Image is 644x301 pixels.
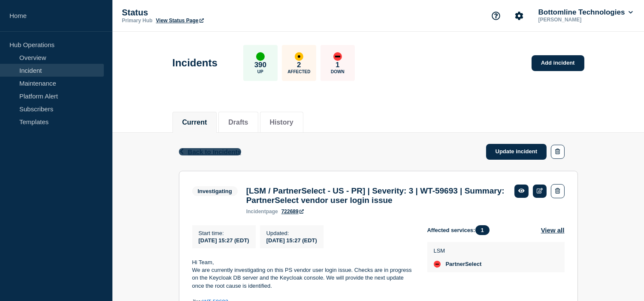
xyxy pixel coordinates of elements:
div: down [333,52,342,61]
p: Up [257,69,263,74]
p: page [246,209,278,215]
p: Primary Hub [122,18,152,24]
p: 1 [336,61,339,69]
a: 722689 [281,209,304,215]
span: Affected services: [427,225,494,235]
p: Start time : [199,230,249,236]
div: down [434,261,441,268]
p: We are currently investigating on this PS vendor user login issue. Checks are in progress on the ... [192,266,414,290]
span: Back to Incidents [188,148,241,155]
p: Updated : [266,230,317,236]
button: Current [182,119,207,126]
button: Drafts [228,119,248,126]
p: LSM [434,247,482,254]
p: Down [331,69,345,74]
button: History [270,119,293,126]
button: Support [487,7,505,25]
h3: [LSM / PartnerSelect - US - PR] | Severity: 3 | WT-59693 | Summary: PartnerSelect vendor user log... [246,186,506,205]
button: Account settings [510,7,528,25]
p: 2 [297,61,301,69]
a: View Status Page [156,18,203,24]
a: Add incident [532,55,584,71]
span: incident [246,209,266,215]
button: View all [541,225,565,235]
button: Bottomline Technologies [537,8,635,17]
p: 390 [254,61,266,69]
p: [PERSON_NAME] [537,17,626,23]
p: Status [122,8,293,18]
div: [DATE] 15:27 (EDT) [266,236,317,244]
span: PartnerSelect [446,261,482,268]
div: up [256,52,265,61]
span: Investigating [192,186,238,196]
div: affected [295,52,303,61]
p: Hi Team, [192,259,414,266]
span: [DATE] 15:27 (EDT) [199,237,249,244]
p: Affected [287,69,310,74]
button: Back to Incidents [179,148,241,155]
a: Update incident [486,144,547,160]
span: 1 [475,225,490,235]
h1: Incidents [172,57,218,69]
